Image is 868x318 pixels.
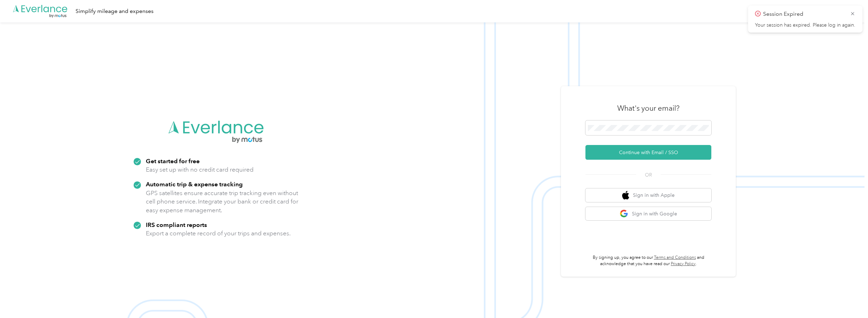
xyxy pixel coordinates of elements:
[620,209,628,218] img: google logo
[636,171,661,179] span: OR
[585,188,711,202] button: apple logoSign in with Apple
[763,10,845,19] p: Session Expired
[671,261,696,267] a: Privacy Policy
[146,189,299,215] p: GPS satellites ensure accurate trip tracking even without cell phone service. Integrate your bank...
[76,7,154,16] div: Simplify mileage and expenses
[585,145,711,160] button: Continue with Email / SSO
[146,157,200,165] strong: Get started for free
[146,229,291,238] p: Export a complete record of your trips and expenses.
[755,22,855,28] p: Your session has expired. Please log in again.
[585,255,711,267] p: By signing up, you agree to our and acknowledge that you have read our .
[654,255,696,260] a: Terms and Conditions
[146,165,254,174] p: Easy set up with no credit card required
[146,221,207,228] strong: IRS compliant reports
[585,207,711,221] button: google logoSign in with Google
[622,191,629,200] img: apple logo
[146,180,243,188] strong: Automatic trip & expense tracking
[617,103,680,113] h3: What's your email?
